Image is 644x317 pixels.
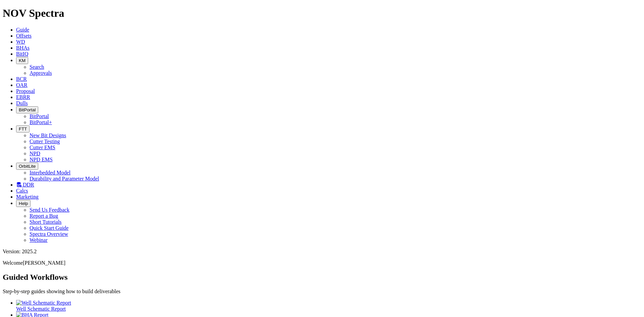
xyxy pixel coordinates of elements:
[30,237,48,243] a: Webinar
[16,300,641,312] a: Well Schematic Report Well Schematic Report
[3,7,641,19] h1: NOV Spectra
[3,273,641,282] h2: Guided Workflows
[30,139,60,144] a: Cutter Testing
[16,188,28,194] a: Calcs
[16,200,31,207] button: Help
[16,125,30,133] button: FTT
[30,64,44,70] a: Search
[16,194,39,200] a: Marketing
[30,119,52,125] a: BitPortal+
[23,260,65,266] span: [PERSON_NAME]
[16,163,38,170] button: OrbitLite
[30,213,58,219] a: Report a Bug
[30,219,62,225] a: Short Tutorials
[19,58,25,63] span: KM
[16,45,30,51] a: BHAs
[16,27,29,33] a: Guide
[19,126,27,131] span: FTT
[30,145,55,150] a: Cutter EMS
[19,164,36,169] span: OrbitLite
[16,33,32,39] a: Offsets
[23,182,34,188] span: DDR
[30,225,68,231] a: Quick Start Guide
[19,107,36,112] span: BitPortal
[30,151,40,156] a: NPD
[16,94,30,100] a: EBRR
[3,288,641,295] p: Step-by-step guides showing how to build deliverables
[30,70,52,76] a: Approvals
[16,182,34,188] a: DDR
[16,306,66,312] span: Well Schematic Report
[16,57,28,64] button: KM
[16,100,28,106] a: Dulls
[16,88,35,94] a: Proposal
[30,133,66,138] a: New Bit Designs
[3,249,641,255] div: Version: 2025.2
[16,39,25,45] a: WD
[30,170,70,175] a: Interbedded Model
[16,51,28,57] a: BitIQ
[30,231,68,237] a: Spectra Overview
[30,157,53,162] a: NPD EMS
[30,113,49,119] a: BitPortal
[16,300,71,306] img: Well Schematic Report
[16,82,28,88] a: OAR
[3,260,641,266] p: Welcome
[19,201,28,206] span: Help
[16,106,38,113] button: BitPortal
[30,207,69,213] a: Send Us Feedback
[30,176,99,181] a: Durability and Parameter Model
[16,76,27,82] a: BCR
